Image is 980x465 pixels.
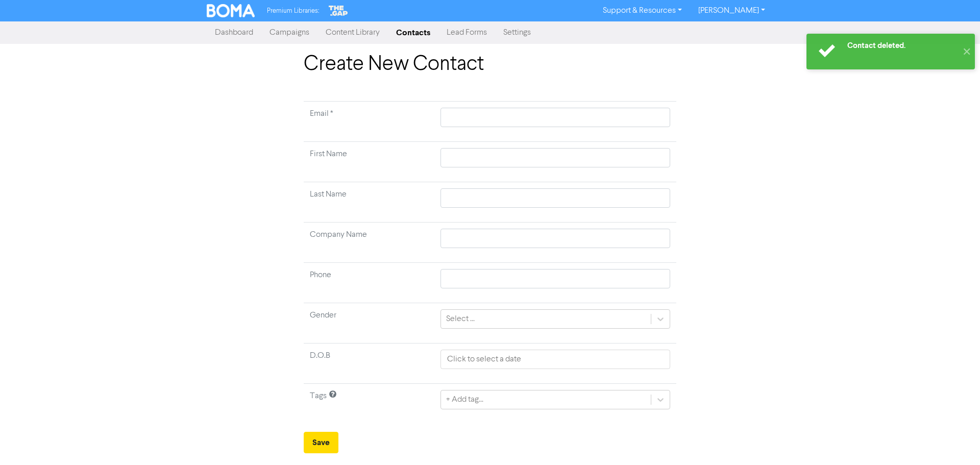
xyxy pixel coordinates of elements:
[446,394,483,406] div: + Add tag...
[304,182,434,223] td: Last Name
[327,4,350,17] img: The Gap
[595,3,690,19] a: Support & Resources
[690,3,773,19] a: [PERSON_NAME]
[207,4,255,17] img: BOMA Logo
[304,432,338,453] button: Save
[207,22,261,43] a: Dashboard
[304,384,434,424] td: Tags
[304,102,434,142] td: Required
[438,22,495,43] a: Lead Forms
[317,22,388,43] a: Content Library
[440,350,670,369] input: Click to select a date
[304,142,434,182] td: First Name
[304,344,434,384] td: D.O.B
[304,52,676,77] h1: Create New Contact
[495,22,539,43] a: Settings
[446,313,475,325] div: Select ...
[388,22,438,43] a: Contacts
[261,22,317,43] a: Campaigns
[304,303,434,344] td: Gender
[267,8,319,14] span: Premium Libraries:
[852,355,980,465] iframe: Chat Widget
[847,40,957,51] div: Contact deleted.
[304,263,434,303] td: Phone
[304,223,434,263] td: Company Name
